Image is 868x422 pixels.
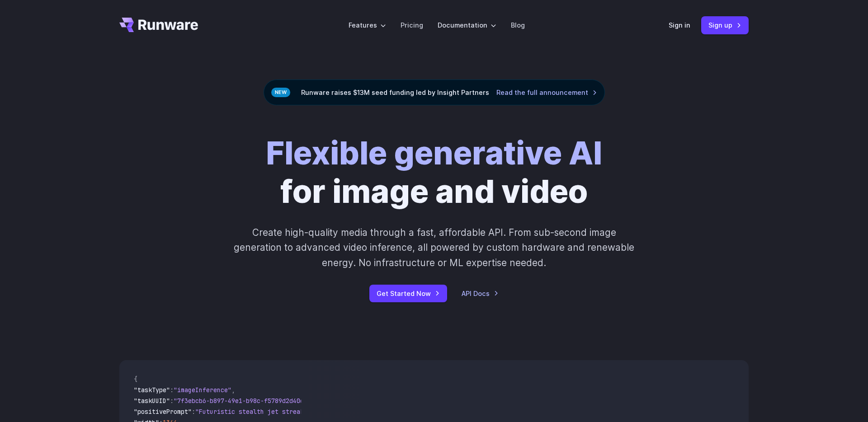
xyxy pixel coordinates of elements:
a: Sign up [701,16,749,34]
a: Get Started Now [369,285,447,302]
span: "7f3ebcb6-b897-49e1-b98c-f5789d2d40d7" [174,397,311,405]
a: Pricing [401,20,423,30]
span: : [170,386,174,394]
h1: for image and video [266,134,602,211]
a: Go to / [119,18,198,32]
a: Read the full announcement [496,87,597,98]
span: { [134,375,137,383]
span: "taskType" [134,386,170,394]
span: : [192,408,195,416]
a: Blog [511,20,525,30]
label: Documentation [438,20,496,30]
div: Runware raises $13M seed funding led by Insight Partners [264,80,605,105]
span: , [231,386,235,394]
span: "imageInference" [174,386,231,394]
label: Features [349,20,386,30]
p: Create high-quality media through a fast, affordable API. From sub-second image generation to adv... [233,225,636,270]
a: API Docs [462,288,499,299]
span: : [170,397,174,405]
span: "Futuristic stealth jet streaking through a neon-lit cityscape with glowing purple exhaust" [195,408,524,416]
span: "positivePrompt" [134,408,192,416]
a: Sign in [669,20,690,30]
strong: Flexible generative AI [266,134,602,172]
span: "taskUUID" [134,397,170,405]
